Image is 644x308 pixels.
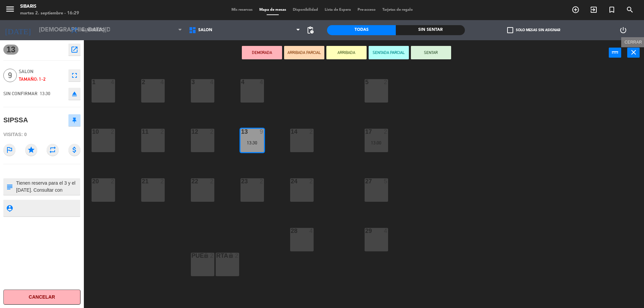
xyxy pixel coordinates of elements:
[240,140,264,145] div: 13:30
[6,183,13,190] i: subject
[411,46,451,59] button: SENTAR
[20,10,79,17] div: martes 2. septiembre - 16:29
[627,48,640,58] button: close
[256,8,289,12] span: Mapa de mesas
[630,48,638,56] i: close
[111,79,115,85] div: 4
[192,79,192,85] div: 3
[228,8,256,12] span: Mis reservas
[309,228,313,234] div: 4
[5,4,15,16] button: menu
[3,129,80,140] div: Visitas: 0
[507,27,513,33] span: check_box_outline_blank
[379,8,416,12] span: Tarjetas de regalo
[309,178,313,184] div: 2
[68,44,80,56] button: open_in_new
[384,228,388,234] div: 4
[82,28,105,33] span: Almuerzo
[235,253,239,259] div: 2
[198,28,212,33] span: SALON
[210,178,214,184] div: 2
[92,129,93,135] div: 10
[3,69,17,82] span: 9
[68,88,80,100] button: eject
[608,6,616,14] i: turned_in_not
[309,129,313,135] div: 2
[160,79,164,85] div: 4
[321,8,354,12] span: Lista de Espera
[384,129,388,135] div: 2
[19,68,65,75] span: SALON
[160,178,164,184] div: 2
[228,253,234,258] i: lock
[3,115,28,126] div: SIPSSA
[369,46,409,59] button: SENTADA PARCIAL
[3,91,38,96] span: SIN CONFIRMAR
[260,178,264,184] div: 2
[260,129,264,135] div: 9
[92,79,93,85] div: 1
[284,46,324,59] button: ARRIBADA PARCIAL
[365,140,388,145] div: 13:00
[619,26,627,34] i: power_settings_new
[203,253,209,258] i: lock
[3,144,15,156] i: outlined_flag
[70,46,78,54] i: open_in_new
[111,178,115,184] div: 2
[396,25,465,35] div: Sin sentar
[611,48,619,56] i: power_input
[291,129,291,135] div: 14
[365,228,366,234] div: 29
[210,79,214,85] div: 4
[210,129,214,135] div: 2
[19,75,65,83] div: Tamaño: 1-2
[68,144,80,156] i: attach_money
[160,129,164,135] div: 2
[289,8,321,12] span: Disponibilidad
[384,178,388,184] div: 5
[354,8,379,12] span: Pre-acceso
[92,178,93,184] div: 20
[306,26,314,34] span: pending_actions
[70,90,78,98] i: eject
[47,144,59,156] i: repeat
[291,228,291,234] div: 28
[25,144,37,156] i: star
[40,91,50,96] span: 13:30
[609,48,621,58] button: power_input
[192,253,192,259] div: PUE
[260,79,264,85] div: 4
[327,25,396,35] div: Todas
[210,253,214,259] div: 2
[6,204,13,212] i: person_pin
[3,45,18,55] span: 13
[3,290,80,305] button: Cancelar
[192,178,192,184] div: 22
[326,46,367,59] button: ARRIBADA
[507,27,560,33] label: Solo mesas sin asignar
[365,129,366,135] div: 17
[626,6,634,14] i: search
[365,178,366,184] div: 27
[365,79,366,85] div: 5
[57,26,65,34] i: arrow_drop_down
[111,129,115,135] div: 2
[20,3,79,10] div: sibaris
[590,6,598,14] i: exit_to_app
[242,46,282,59] button: DEMORADA
[68,69,80,81] button: fullscreen
[291,178,291,184] div: 24
[384,79,388,85] div: 2
[70,71,78,79] i: fullscreen
[192,129,192,135] div: 12
[572,6,580,14] i: add_circle_outline
[5,4,15,14] i: menu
